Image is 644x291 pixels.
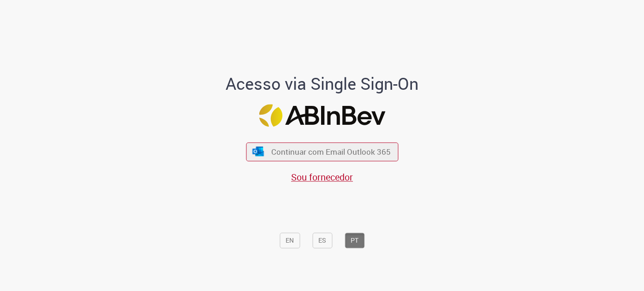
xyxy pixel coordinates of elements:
h1: Acesso via Single Sign-On [194,75,450,93]
button: EN [280,233,300,248]
span: Continuar com Email Outlook 365 [271,146,391,157]
button: ícone Azure/Microsoft 360 Continuar com Email Outlook 365 [246,142,398,161]
button: ES [312,233,332,248]
button: PT [345,233,364,248]
img: Logo ABInBev [259,104,385,127]
img: ícone Azure/Microsoft 360 [252,146,265,156]
a: Sou fornecedor [291,171,353,183]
